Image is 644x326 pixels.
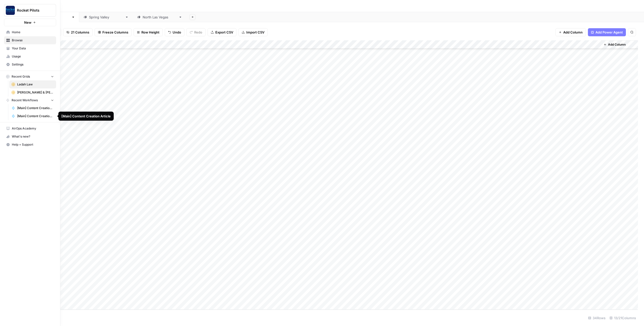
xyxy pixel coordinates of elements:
span: 21 Columns [71,30,89,35]
button: Undo [165,28,184,36]
a: Settings [4,60,56,69]
span: Usage [12,54,54,59]
button: Redo [186,28,206,36]
button: Recent Grids [4,73,56,80]
span: AirOps Academy [12,126,54,131]
button: Help + Support [4,141,56,149]
a: [GEOGRAPHIC_DATA] [79,12,133,22]
button: Add Column [601,41,628,48]
span: Your Data [12,46,54,51]
span: Freeze Columns [102,30,128,35]
span: Add Column [608,42,626,47]
div: [GEOGRAPHIC_DATA] [89,15,123,20]
a: Browse [4,36,56,44]
a: Usage [4,52,56,60]
span: Add Power Agent [595,30,623,35]
button: What's new? [4,133,56,141]
button: Import CSV [238,28,268,36]
span: Browse [12,38,54,43]
span: Settings [12,62,54,67]
a: [Main] Content Creation Article [9,112,56,120]
button: 21 Columns [63,28,93,36]
span: Row Height [141,30,159,35]
span: [Main] Content Creation Brief [17,106,54,110]
a: [GEOGRAPHIC_DATA] [133,12,186,22]
a: Home [4,28,56,36]
span: New [24,20,31,25]
span: Help + Support [12,142,54,147]
span: [Main] Content Creation Article [17,114,54,118]
div: [GEOGRAPHIC_DATA] [143,15,177,20]
div: 13/21 Columns [608,314,638,322]
span: Add Column [563,30,583,35]
img: Rocket Pilots Logo [6,6,15,15]
span: Recent Grids [12,74,30,79]
button: Add Power Agent [588,28,626,36]
a: [Main] Content Creation Brief [9,104,56,112]
span: Redo [194,30,202,35]
button: Export CSV [208,28,236,36]
div: What's new? [4,133,56,140]
button: Add Column [555,28,586,36]
span: Ladah Law [17,82,54,87]
span: Home [12,30,54,35]
span: Import CSV [246,30,264,35]
a: [PERSON_NAME] & [PERSON_NAME] [US_STATE] Car Accident Lawyers [9,88,56,96]
span: Undo [173,30,181,35]
span: Rocket Pilots [17,8,47,13]
div: [Main] Content Creation Article [61,114,111,119]
button: Workspace: Rocket Pilots [4,4,56,17]
span: Export CSV [215,30,233,35]
button: Recent Workflows [4,96,56,104]
a: Your Data [4,44,56,52]
button: Row Height [134,28,163,36]
a: AirOps Academy [4,124,56,133]
button: Freeze Columns [95,28,132,36]
span: Recent Workflows [12,98,38,103]
span: [PERSON_NAME] & [PERSON_NAME] [US_STATE] Car Accident Lawyers [17,90,54,95]
a: Ladah Law [9,80,56,88]
button: New [4,19,56,26]
div: 34 Rows [586,314,608,322]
